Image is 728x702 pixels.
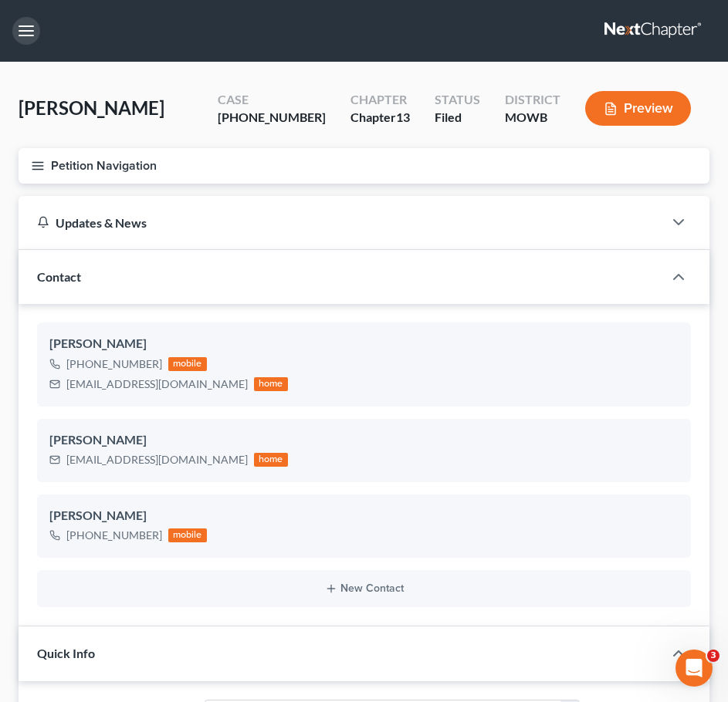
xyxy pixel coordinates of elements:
[19,96,164,119] span: [PERSON_NAME]
[435,91,480,109] div: Status
[254,453,288,467] div: home
[168,357,207,371] div: mobile
[37,214,645,231] div: Updates & News
[49,582,679,595] button: New Contact
[505,91,560,109] div: District
[676,650,713,687] iframe: Intercom live chat
[505,109,560,127] div: MOWB
[254,377,288,391] div: home
[350,91,410,109] div: Chapter
[37,646,95,660] span: Quick Info
[218,91,326,109] div: Case
[66,356,162,372] div: [PHONE_NUMBER]
[37,269,81,284] span: Contact
[707,650,720,662] span: 3
[218,109,326,127] div: [PHONE_NUMBER]
[49,507,679,525] div: [PERSON_NAME]
[168,528,207,542] div: mobile
[66,528,162,543] div: [PHONE_NUMBER]
[350,109,410,127] div: Chapter
[66,452,248,467] div: [EMAIL_ADDRESS][DOMAIN_NAME]
[585,91,691,126] button: Preview
[49,335,679,353] div: [PERSON_NAME]
[19,148,709,184] button: Petition Navigation
[49,431,679,450] div: [PERSON_NAME]
[435,109,480,127] div: Filed
[66,376,248,392] div: [EMAIL_ADDRESS][DOMAIN_NAME]
[396,110,410,124] span: 13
